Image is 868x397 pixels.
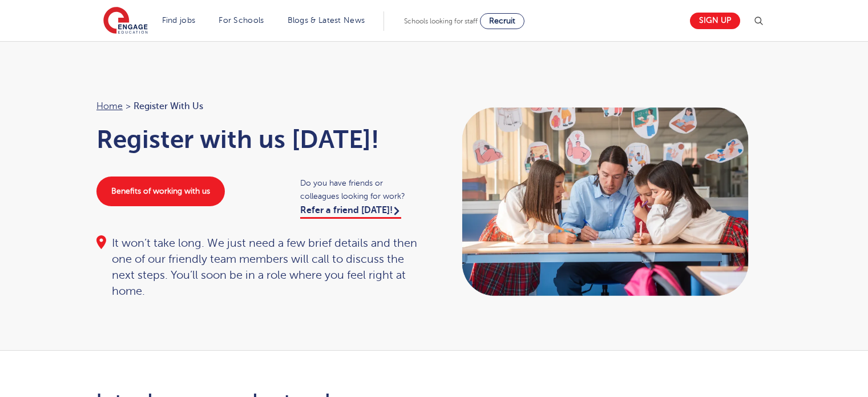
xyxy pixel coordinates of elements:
img: Engage Education [103,7,148,35]
a: Sign up [690,13,740,29]
span: Schools looking for staff [404,17,478,25]
span: Do you have friends or colleagues looking for work? [300,177,423,203]
nav: breadcrumb [96,99,423,114]
span: > [126,101,131,111]
div: It won’t take long. We just need a few brief details and then one of our friendly team members wi... [96,235,423,299]
a: For Schools [219,16,264,25]
a: Home [96,101,123,111]
a: Benefits of working with us [96,177,225,206]
span: Register with us [134,99,203,114]
span: Recruit [489,17,515,25]
a: Refer a friend [DATE]! [300,205,401,219]
a: Blogs & Latest News [288,16,365,25]
h1: Register with us [DATE]! [96,125,423,154]
a: Recruit [480,13,524,29]
a: Find jobs [162,16,196,25]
